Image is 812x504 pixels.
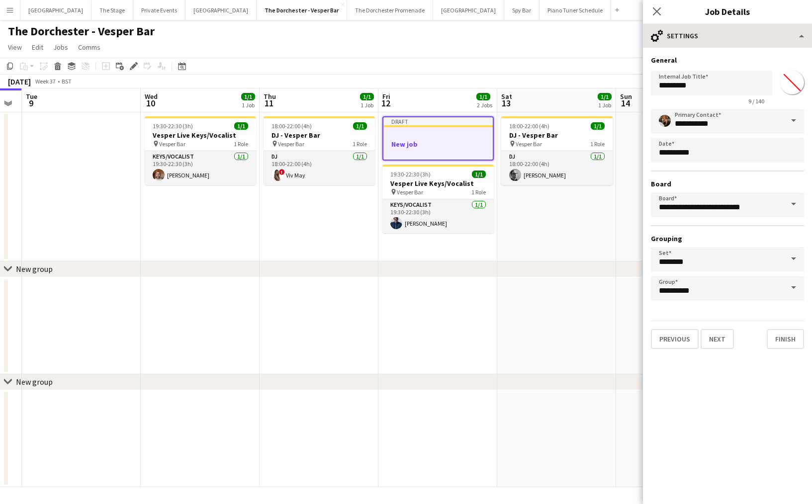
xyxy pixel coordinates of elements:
button: The Stage [91,0,133,20]
span: 11 [262,97,276,109]
app-job-card: 19:30-22:30 (3h)1/1Vesper Live Keys/Vocalist Vesper Bar1 RoleKeys/Vocalist1/119:30-22:30 (3h)[PER... [145,116,256,185]
span: Tue [26,92,37,101]
span: 1 Role [590,140,605,148]
span: 14 [619,97,632,109]
span: 13 [500,97,512,109]
span: 10 [143,97,158,109]
h3: Grouping [651,234,804,243]
span: 1/1 [591,122,605,130]
span: 9 / 140 [740,97,772,105]
h1: The Dorchester - Vesper Bar [8,24,155,39]
a: Comms [74,41,104,54]
span: Thu [264,92,276,101]
button: Finish [767,329,804,349]
div: 1 Job [361,101,373,109]
app-card-role: DJ1/118:00-22:00 (4h)!Viv May [264,151,375,185]
span: 19:30-22:30 (3h) [153,122,193,130]
span: 1 Role [234,140,248,148]
span: Vesper Bar [397,188,423,196]
span: Vesper Bar [159,140,185,148]
span: 12 [381,97,390,109]
span: 1 Role [353,140,367,148]
span: 1/1 [360,93,374,100]
span: Sat [501,92,512,101]
a: Jobs [49,41,72,54]
span: 18:00-22:00 (4h) [509,122,549,130]
h3: DJ - Vesper Bar [264,131,375,140]
app-card-role: Keys/Vocalist1/119:30-22:30 (3h)[PERSON_NAME] [382,199,494,233]
span: Fri [382,92,390,101]
h3: General [651,56,804,65]
span: Vesper Bar [516,140,542,148]
span: 9 [24,97,37,109]
div: 1 Job [598,101,611,109]
h3: DJ - Vesper Bar [501,131,613,140]
h3: Vesper Live Keys/Vocalist [145,131,256,140]
h3: Board [651,179,804,188]
span: 18:00-22:00 (4h) [271,122,312,130]
button: [GEOGRAPHIC_DATA] [433,0,504,20]
div: 2 Jobs [477,101,492,109]
div: Settings [643,24,812,48]
span: Sun [620,92,632,101]
button: The Dorchester Promenade [347,0,433,20]
span: Week 37 [33,78,58,85]
h3: New job [383,140,493,149]
span: Wed [145,92,158,101]
span: 19:30-22:30 (3h) [390,170,431,178]
div: [DATE] [8,77,31,86]
span: 1/1 [241,93,255,100]
button: [GEOGRAPHIC_DATA] [20,0,91,20]
app-card-role: Keys/Vocalist1/119:30-22:30 (3h)[PERSON_NAME] [145,151,256,185]
button: Piano Tuner Schedule [540,0,611,20]
span: View [8,43,22,52]
a: Edit [28,41,47,54]
h3: Job Details [643,5,812,18]
a: View [4,41,26,54]
app-card-role: DJ1/118:00-22:00 (4h)[PERSON_NAME] [501,151,613,185]
button: Spy Bar [504,0,540,20]
div: New group [16,264,53,274]
span: 1/1 [476,93,490,100]
button: Private Events [133,0,185,20]
div: Draft [383,117,493,125]
app-job-card: 18:00-22:00 (4h)1/1DJ - Vesper Bar Vesper Bar1 RoleDJ1/118:00-22:00 (4h)!Viv May [264,116,375,185]
span: 1 Role [471,188,486,196]
span: 1/1 [472,170,486,178]
div: BST [62,78,72,85]
span: Jobs [53,43,68,52]
app-job-card: DraftNew job [382,116,494,161]
span: Comms [78,43,100,52]
div: 1 Job [242,101,255,109]
span: Vesper Bar [278,140,304,148]
span: ! [279,169,285,175]
span: 1/1 [353,122,367,130]
button: Previous [651,329,699,349]
span: 1/1 [598,93,612,100]
button: The Dorchester - Vesper Bar [257,0,347,20]
app-job-card: 19:30-22:30 (3h)1/1Vesper Live Keys/Vocalist Vesper Bar1 RoleKeys/Vocalist1/119:30-22:30 (3h)[PER... [382,165,494,233]
span: 1/1 [234,122,248,130]
span: Edit [32,43,43,52]
button: [GEOGRAPHIC_DATA] [185,0,257,20]
button: Next [701,329,734,349]
app-job-card: 18:00-22:00 (4h)1/1DJ - Vesper Bar Vesper Bar1 RoleDJ1/118:00-22:00 (4h)[PERSON_NAME] [501,116,613,185]
h3: Vesper Live Keys/Vocalist [382,179,494,188]
div: New group [16,377,53,387]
